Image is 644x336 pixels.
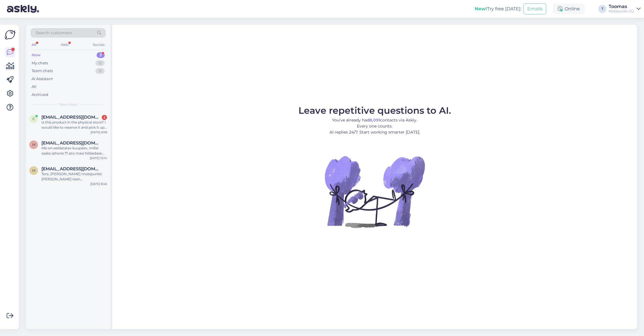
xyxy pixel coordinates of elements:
div: Online [553,4,584,14]
b: 8,091 [369,117,380,123]
div: Team chats [32,68,53,74]
div: Mobipunkt OÜ [609,9,634,13]
span: Search customers [36,30,72,36]
div: T [598,5,606,13]
span: m [32,142,35,147]
div: 12 [95,68,105,74]
a: ToomasMobipunkt OÜ [609,4,641,13]
span: c [32,117,35,121]
div: 12 [95,60,105,66]
div: 2 [102,115,107,120]
div: My chats [32,60,48,66]
span: Mariliisle@gmail.com [41,166,101,171]
div: Try free [DATE]: [475,5,521,12]
img: No Chat active [323,140,426,243]
div: All [32,84,37,90]
div: All [30,41,37,49]
div: Archived [32,92,48,98]
span: marleenmets55@gmail.com [41,140,101,146]
span: New chats [59,102,77,107]
div: [DATE] 15:14 [90,156,107,160]
div: Web [60,41,70,49]
div: AI Assistant [32,76,53,82]
b: New! [475,6,487,11]
div: Mis on eeldatatav kuupäev, millal saaks iphone 17 pro maxi hõbedase 256GB kätte? [41,146,107,156]
img: Askly Logo [5,29,16,40]
div: Tere, [PERSON_NAME] mobipunkti [PERSON_NAME] teen [PERSON_NAME] ostu siis kas [PERSON_NAME] toob ... [41,171,107,182]
div: Is this product in the physical store? I would like to reserve it and pick it up [DATE] morning [41,120,107,130]
div: 3 [97,52,105,58]
div: [DATE] 8:46 [90,182,107,186]
p: You’ve already had contacts via Askly. Every one counts. AI replies 24/7. Start working smarter [... [298,117,451,135]
div: Toomas [609,4,634,9]
span: cesarzeppini@gmail.com [41,115,101,120]
div: New [32,52,41,58]
span: Leave repetitive questions to AI. [298,105,451,116]
button: Emails [524,3,546,14]
div: Socials [92,41,106,49]
span: M [32,168,35,173]
div: [DATE] 8:58 [91,130,107,134]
